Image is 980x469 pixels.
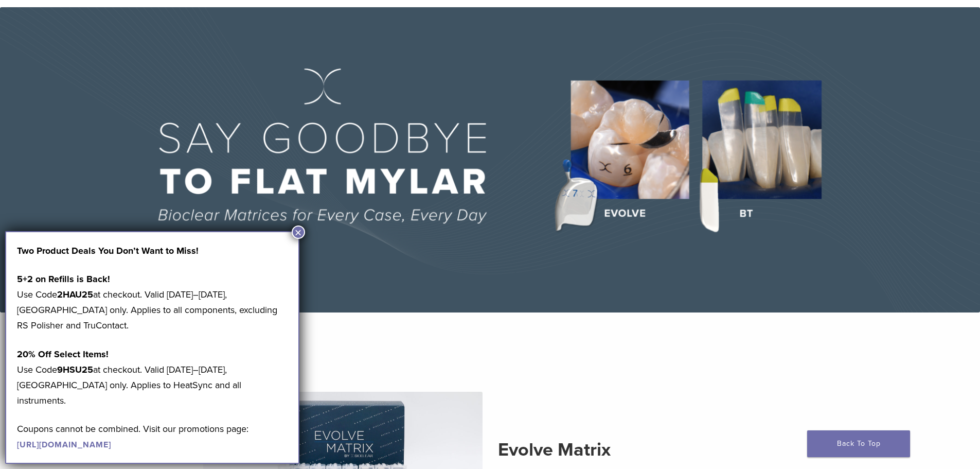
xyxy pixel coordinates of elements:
[17,245,199,256] strong: Two Product Deals You Don’t Want to Miss!
[17,271,288,333] p: Use Code at checkout. Valid [DATE]–[DATE], [GEOGRAPHIC_DATA] only. Applies to all components, exc...
[57,364,93,375] strong: 9HSU25
[17,349,109,360] strong: 20% Off Select Items!
[17,273,110,285] strong: 5+2 on Refills is Back!
[292,225,305,239] button: Close
[807,430,910,457] a: Back To Top
[498,438,777,462] h2: Evolve Matrix
[17,421,288,452] p: Coupons cannot be combined. Visit our promotions page:
[57,289,93,300] strong: 2HAU25
[17,440,111,450] a: [URL][DOMAIN_NAME]
[17,346,288,408] p: Use Code at checkout. Valid [DATE]–[DATE], [GEOGRAPHIC_DATA] only. Applies to HeatSync and all in...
